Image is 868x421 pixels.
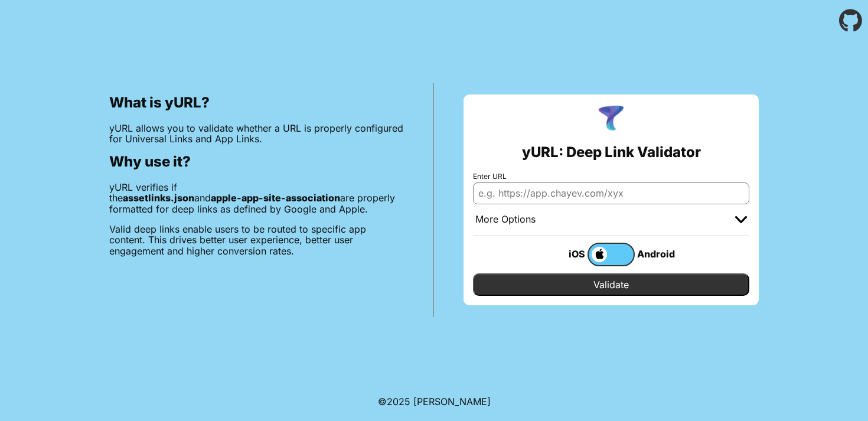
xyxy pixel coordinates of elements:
span: 2025 [387,396,410,407]
label: Enter URL [473,172,749,181]
input: e.g. https://app.chayev.com/xyx [473,182,749,204]
img: yURL Logo [596,104,626,135]
b: assetlinks.json [123,192,194,204]
img: chevron [735,216,747,223]
div: Android [635,246,682,262]
a: Michael Ibragimchayev's Personal Site [413,396,491,407]
footer: © [378,382,491,421]
b: apple-app-site-association [211,192,340,204]
div: iOS [540,246,588,262]
input: Validate [473,273,749,296]
h2: Why use it? [109,154,404,170]
p: yURL allows you to validate whether a URL is properly configured for Universal Links and App Links. [109,123,404,145]
h2: yURL: Deep Link Validator [522,144,701,161]
p: yURL verifies if the and are properly formatted for deep links as defined by Google and Apple. [109,182,404,214]
h2: What is yURL? [109,94,404,111]
p: Valid deep links enable users to be routed to specific app content. This drives better user exper... [109,224,404,256]
div: More Options [475,214,536,226]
